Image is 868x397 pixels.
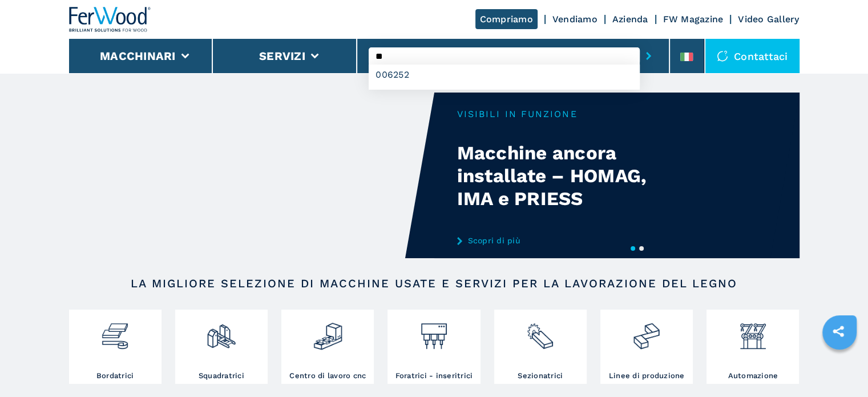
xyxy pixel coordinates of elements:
button: 1 [631,246,635,251]
a: Compriamo [475,9,538,29]
a: Squadratrici [175,310,268,384]
img: Contattaci [717,50,728,62]
img: squadratrici_2.png [206,312,236,351]
h3: Bordatrici [96,371,134,381]
img: Ferwood [69,7,151,32]
img: automazione.png [738,312,768,351]
h3: Automazione [728,371,778,381]
div: 006252 [369,65,640,85]
h3: Squadratrici [199,371,244,381]
img: foratrici_inseritrici_2.png [419,312,449,351]
button: submit-button [640,43,657,69]
h3: Linee di produzione [609,371,685,381]
img: linee_di_produzione_2.png [631,312,661,351]
img: centro_di_lavoro_cnc_2.png [313,312,343,351]
a: Automazione [706,310,799,384]
a: Azienda [612,14,648,25]
a: Vendiamo [552,14,597,25]
button: 2 [639,246,644,251]
h2: LA MIGLIORE SELEZIONE DI MACCHINE USATE E SERVIZI PER LA LAVORAZIONE DEL LEGNO [106,276,763,290]
a: Foratrici - inseritrici [387,310,480,384]
img: bordatrici_1.png [100,312,130,351]
video: Your browser does not support the video tag. [69,93,434,258]
h3: Sezionatrici [518,371,563,381]
a: FW Magazine [663,14,724,25]
a: sharethis [824,317,853,346]
a: Video Gallery [738,14,799,25]
h3: Centro di lavoro cnc [289,371,366,381]
h3: Foratrici - inseritrici [395,371,473,381]
img: sezionatrici_2.png [525,312,555,351]
a: Scopri di più [457,236,681,245]
a: Linee di produzione [600,310,693,384]
a: Centro di lavoro cnc [281,310,374,384]
a: Bordatrici [69,310,162,384]
iframe: Chat [819,346,859,388]
button: Servizi [259,49,305,63]
div: Contattaci [705,39,800,73]
a: Sezionatrici [494,310,587,384]
button: Macchinari [100,49,176,63]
